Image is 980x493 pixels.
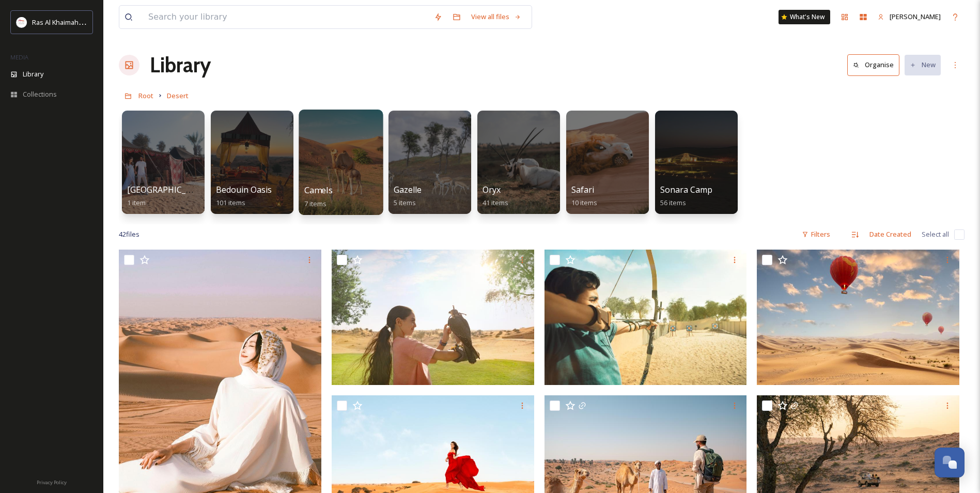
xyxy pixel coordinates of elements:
[890,12,941,21] span: [PERSON_NAME]
[847,54,899,75] button: Organise
[483,184,501,195] span: Oryx
[32,17,178,27] span: Ras Al Khaimah Tourism Development Authority
[757,250,959,385] img: Hot Air Balloon.jpg
[394,198,416,207] span: 5 items
[571,184,594,195] span: Safari
[167,91,189,100] span: Desert
[304,186,333,208] a: Camels7 items
[10,53,28,61] span: MEDIA
[304,184,333,196] span: Camels
[935,448,965,477] button: Open Chat
[571,185,597,207] a: Safari10 items
[143,6,429,28] input: Search your library
[138,89,153,102] a: Root
[483,198,508,207] span: 41 items
[483,185,508,207] a: Oryx41 items
[864,224,916,244] div: Date Created
[922,229,949,239] span: Select all
[167,89,189,102] a: Desert
[127,184,210,195] span: [GEOGRAPHIC_DATA]
[138,91,153,100] span: Root
[571,198,597,207] span: 10 items
[660,198,686,207] span: 56 items
[216,184,272,195] span: Bedouin Oasis
[905,55,941,75] button: New
[216,198,245,207] span: 101 items
[37,479,67,486] span: Privacy Policy
[127,198,146,207] span: 1 item
[23,89,57,99] span: Collections
[394,185,422,207] a: Gazelle5 items
[466,7,526,27] a: View all files
[17,17,27,27] img: Logo_RAKTDA_RGB-01.png
[394,184,422,195] span: Gazelle
[304,198,327,208] span: 7 items
[797,224,835,244] div: Filters
[332,250,534,385] img: Falcon show RAK.jpg
[545,250,747,385] img: Archery RAK.jpg
[119,229,139,239] span: 42 file s
[779,10,830,24] a: What's New
[127,185,210,207] a: [GEOGRAPHIC_DATA]1 item
[216,185,272,207] a: Bedouin Oasis101 items
[873,7,946,27] a: [PERSON_NAME]
[37,475,67,488] a: Privacy Policy
[660,184,712,195] span: Sonara Camp
[23,69,43,79] span: Library
[660,185,712,207] a: Sonara Camp56 items
[150,50,211,81] a: Library
[847,54,905,75] a: Organise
